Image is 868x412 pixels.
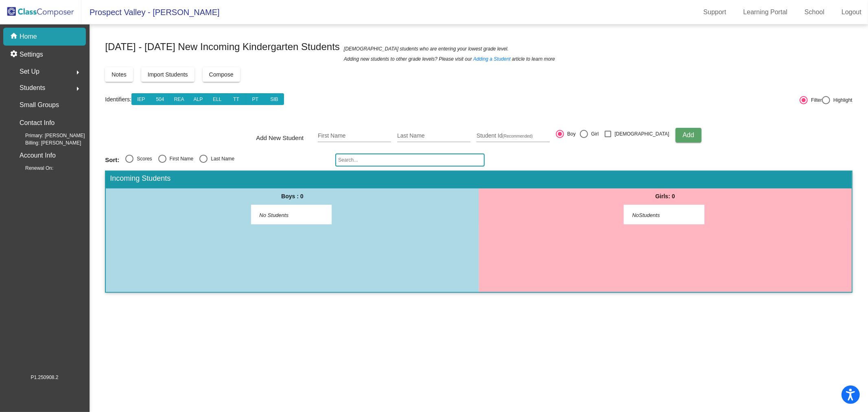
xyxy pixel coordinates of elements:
p: Contact Info [20,117,55,129]
span: Incoming Students [110,174,171,183]
span: NoStudents [632,211,683,219]
span: Add [682,131,694,138]
span: Add New Student [256,133,312,143]
button: 504 [151,93,170,105]
span: Billing: [PERSON_NAME] [12,139,81,147]
button: ELL [208,93,227,105]
span: [DEMOGRAPHIC_DATA] [614,129,669,139]
span: Primary: [PERSON_NAME] [12,132,85,139]
button: Add [676,128,702,142]
mat-icon: settings [10,50,20,59]
input: Last Name [397,133,470,139]
span: Compose [209,71,234,78]
div: Last Name [208,155,234,162]
mat-radio-group: Select an option [105,155,329,165]
a: Learning Portal [737,6,794,19]
mat-icon: arrow_right [73,84,83,94]
input: First Name [318,133,391,139]
p: Account Info [20,150,56,161]
mat-icon: home [10,32,20,42]
div: Highlight [830,96,853,104]
div: Boys : 0 [106,188,479,205]
span: Renewal On: [12,164,53,172]
button: PT [245,93,265,105]
span: Set Up [20,66,39,77]
span: No Students [259,211,310,219]
a: Logout [835,6,868,19]
div: Filter [808,96,822,104]
button: IEP [131,93,151,105]
button: Compose [203,67,240,82]
div: Scores [133,155,152,162]
input: Search... [335,153,485,167]
button: ALP [188,93,208,105]
a: Support [697,6,733,19]
span: Prospect Valley - [PERSON_NAME] [81,6,220,19]
p: Small Groups [20,99,59,111]
mat-icon: arrow_right [73,68,83,77]
span: Adding new students to other grade levels? Please visit our article to learn more [344,55,555,63]
span: Students [20,82,45,94]
div: Girl [588,130,599,138]
span: Notes [112,71,127,78]
a: Identifiers: [105,96,131,103]
span: Import Students [148,71,188,78]
span: [DEMOGRAPHIC_DATA] students who are entering your lowest grade level. [344,45,509,53]
button: TT [227,93,246,105]
input: Student Id [477,133,550,139]
a: School [798,6,831,19]
div: Girls: 0 [479,188,852,205]
p: Settings [20,50,43,59]
button: REA [169,93,189,105]
span: Sort: [105,156,119,164]
span: [DATE] - [DATE] New Incoming Kindergarten Students [105,40,340,53]
button: Import Students [141,67,195,82]
div: Boy [564,130,576,138]
p: Home [20,32,37,42]
a: Adding a Student [473,55,511,63]
button: SIB [265,93,284,105]
div: First Name [166,155,194,162]
button: Notes [105,67,133,82]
